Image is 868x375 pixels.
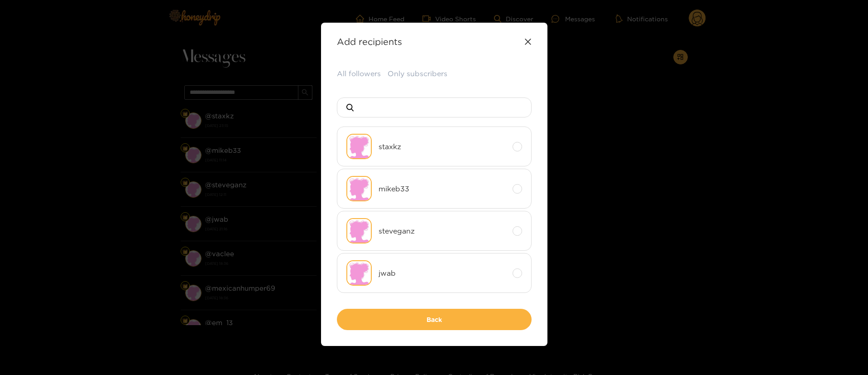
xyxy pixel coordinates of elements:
[346,134,372,159] img: no-avatar.png
[379,226,506,236] span: steveganz
[379,184,506,194] span: mikeb33
[337,36,402,47] strong: Add recipients
[379,268,506,278] span: jwab
[337,68,381,79] button: All followers
[379,141,506,152] span: staxkz
[388,68,447,79] button: Only subscribers
[346,260,372,286] img: no-avatar.png
[337,309,532,330] button: Back
[346,176,372,201] img: no-avatar.png
[346,218,372,244] img: no-avatar.png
